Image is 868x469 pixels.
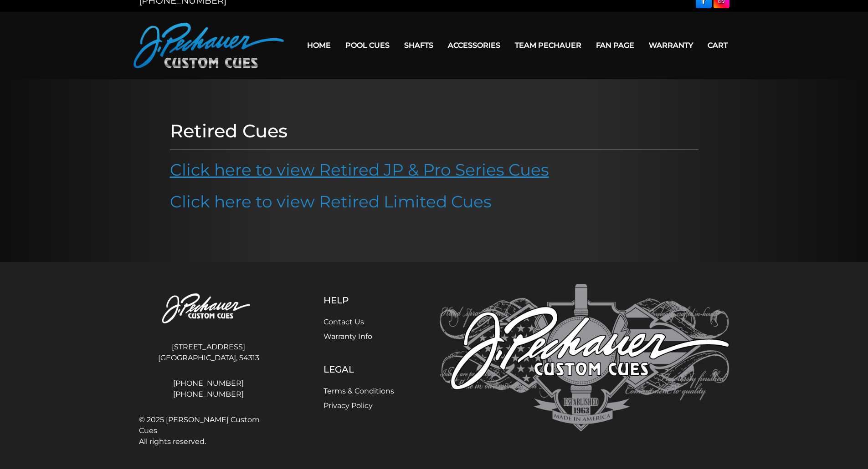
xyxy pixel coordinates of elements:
[338,34,397,57] a: Pool Cues
[700,34,735,57] a: Cart
[300,34,338,57] a: Home
[440,284,729,432] img: Pechauer Custom Cues
[397,34,441,57] a: Shafts
[139,414,278,447] span: © 2025 [PERSON_NAME] Custom Cues All rights reserved.
[134,23,284,68] img: Pechauer Custom Cues
[642,34,700,57] a: Warranty
[170,120,699,142] h1: Retired Cues
[441,34,508,57] a: Accessories
[324,318,364,326] a: Contact Us
[324,295,394,306] h5: Help
[139,378,278,389] a: [PHONE_NUMBER]
[139,338,278,367] address: [STREET_ADDRESS] [GEOGRAPHIC_DATA], 54313
[324,401,373,410] a: Privacy Policy
[139,389,278,400] a: [PHONE_NUMBER]
[170,192,492,212] a: Click here to view Retired Limited Cues
[324,387,394,395] a: Terms & Conditions
[324,332,372,341] a: Warranty Info
[508,34,589,57] a: Team Pechauer
[139,284,278,334] img: Pechauer Custom Cues
[324,364,394,375] h5: Legal
[170,160,549,180] a: Click here to view Retired JP & Pro Series Cues
[589,34,642,57] a: Fan Page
